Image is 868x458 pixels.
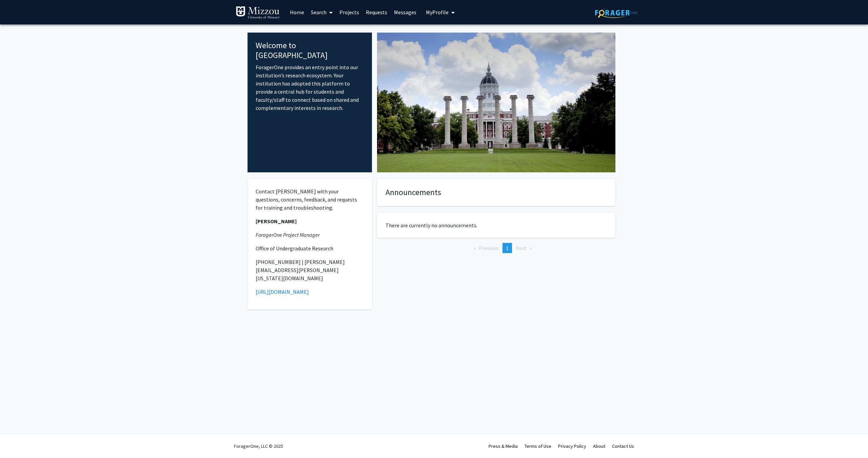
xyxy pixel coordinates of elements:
[256,187,364,212] p: Contact [PERSON_NAME] with your questions, concerns, feedback, and requests for training and trou...
[479,245,499,251] span: Previous
[256,288,309,295] a: [URL][DOMAIN_NAME]
[506,245,509,251] span: 1
[595,7,637,18] img: ForagerOne Logo
[386,188,607,197] h4: Announcements
[256,218,297,225] strong: [PERSON_NAME]
[391,0,420,24] a: Messages
[5,427,29,453] iframe: Chat
[377,33,615,172] img: Cover Image
[612,443,634,449] a: Contact Us
[256,41,364,60] h4: Welcome to [GEOGRAPHIC_DATA]
[236,6,280,20] img: University of Missouri Logo
[336,0,362,24] a: Projects
[377,243,615,253] ul: Pagination
[593,443,605,449] a: About
[516,245,527,251] span: Next
[426,9,449,16] span: My Profile
[256,63,364,112] p: ForagerOne provides an entry point into our institution’s research ecosystem. Your institution ha...
[558,443,586,449] a: Privacy Policy
[287,0,308,24] a: Home
[256,258,364,282] p: [PHONE_NUMBER] | [PERSON_NAME][EMAIL_ADDRESS][PERSON_NAME][US_STATE][DOMAIN_NAME]
[256,231,320,238] em: ForagerOne Project Manager
[386,221,607,229] p: There are currently no announcements.
[362,0,391,24] a: Requests
[489,443,518,449] a: Press & Media
[256,244,364,252] p: Office of Undergraduate Research
[308,0,336,24] a: Search
[525,443,551,449] a: Terms of Use
[234,434,283,458] div: ForagerOne, LLC © 2025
